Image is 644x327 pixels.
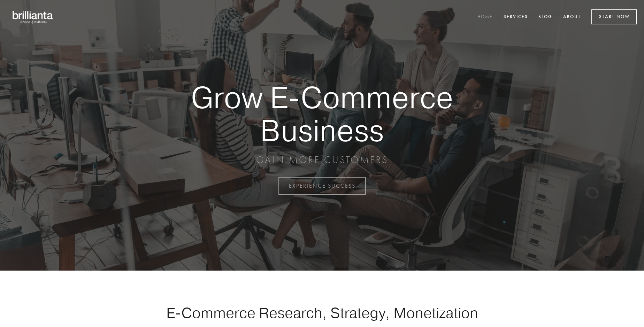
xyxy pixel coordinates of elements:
a: EXPERIENCE SUCCESS [278,177,366,195]
img: brillianta - research, strategy, marketing [7,7,59,27]
p: GAIN MORE CUSTOMERS [167,154,477,166]
strong: Grow E-Commerce Business [167,81,477,147]
a: Blog [534,11,557,23]
a: Start Now [591,9,637,24]
a: Services [499,11,532,23]
h1: E-Commerce Research, Strategy, Monetization [144,304,500,321]
a: About [559,11,585,23]
a: Home [473,11,497,23]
